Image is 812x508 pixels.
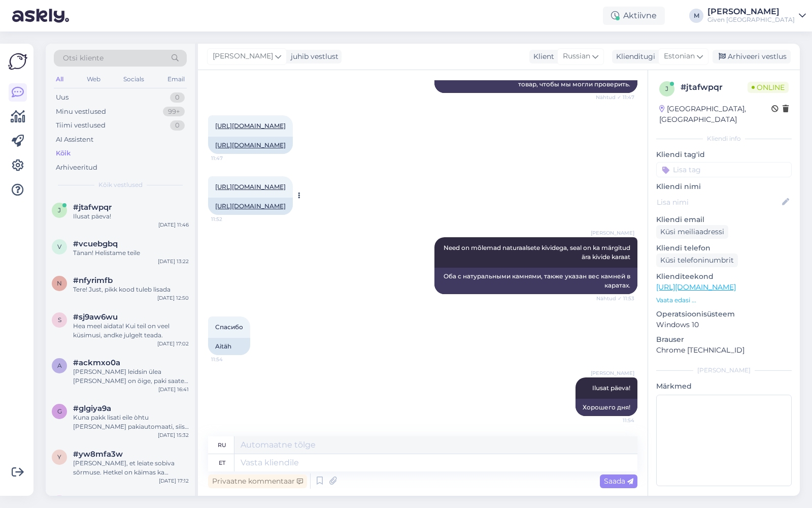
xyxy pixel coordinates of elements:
span: #vcuebgbq [73,239,118,248]
p: Windows 10 [656,320,792,330]
p: Kliendi nimi [656,181,792,192]
p: Märkmed [656,381,792,392]
div: Web [85,73,103,86]
a: [URL][DOMAIN_NAME] [215,183,286,190]
div: Socials [121,73,146,86]
div: Uus [56,92,69,103]
span: 11:54 [211,356,249,363]
span: Ilusat päeva! [592,384,630,392]
a: [URL][DOMAIN_NAME] [215,141,286,149]
div: Klienditugi [612,51,655,62]
p: Klienditeekond [656,271,792,282]
div: [DATE] 13:22 [158,258,189,265]
div: Kuna pakk lisati eile òhtu [PERSON_NAME] pakiautomaati, siis see jòuab teieni homme [73,413,189,431]
div: juhib vestlust [287,51,339,62]
span: 11:52 [211,215,249,223]
div: Email [165,73,187,86]
div: Tere! Just, pikk kood tuleb lisada [73,285,189,294]
p: Kliendi tag'id [656,149,792,160]
span: Otsi kliente [63,53,104,63]
div: Küsi meiliaadressi [656,225,728,239]
div: Klient [529,51,554,62]
div: Tänan! Helistame teile [73,248,189,258]
div: 0 [170,120,185,131]
img: Askly Logo [8,52,27,71]
a: [URL][DOMAIN_NAME] [656,282,736,292]
span: Need on mõlemad naturaalsete kividega, seal on ka märgitud ära kivide karaat [444,244,632,261]
span: a [57,362,62,369]
div: # jtafwpqr [681,81,748,93]
div: [PERSON_NAME], et leiate sobiva sõrmuse. Hetkel on käimas ka veebilehel kui ka poodides GIVEN sün... [73,459,189,477]
div: [PERSON_NAME] [656,366,792,375]
span: n [57,279,62,287]
div: Aitäh [208,338,250,355]
div: Minu vestlused [56,107,106,117]
span: v [57,243,61,250]
p: Brauser [656,334,792,345]
div: Tiimi vestlused [56,120,106,131]
div: Kliendi info [656,134,792,143]
span: j [58,206,61,214]
div: [DATE] 15:32 [158,431,189,439]
div: Privaatne kommentaar [208,474,307,488]
span: #ackmxo0a [73,358,120,367]
span: s [58,316,61,324]
p: Kliendi email [656,214,792,225]
span: Online [748,82,789,93]
div: Ilusat päeva! [73,212,189,221]
div: ru [218,436,226,454]
div: [DATE] 17:12 [159,477,189,485]
div: All [54,73,65,86]
div: Хорошего дня! [576,399,637,416]
div: AI Assistent [56,135,93,145]
div: Küsi telefoninumbrit [656,253,738,267]
span: g [57,407,62,415]
div: [DATE] 12:50 [157,294,189,302]
div: Arhiveeri vestlus [713,50,791,63]
p: Kliendi telefon [656,243,792,253]
p: Vaata edasi ... [656,296,792,305]
input: Lisa tag [656,162,792,177]
span: j [665,85,668,92]
a: [URL][DOMAIN_NAME] [215,122,286,130]
span: Estonian [664,51,695,62]
span: #nfyrimfb [73,276,113,285]
span: [PERSON_NAME] [591,369,634,377]
div: Arhiveeritud [56,163,97,173]
span: #jtafwpqr [73,203,112,212]
div: [DATE] 11:46 [158,221,189,229]
div: M [689,9,703,23]
div: Hea meel aidata! Kui teil on veel küsimusi, andke julgelt teada. [73,322,189,340]
div: 99+ [163,107,185,117]
div: Kõik [56,148,71,158]
span: Saada [604,477,633,486]
span: [PERSON_NAME] [591,229,634,237]
span: #sj9aw6wu [73,312,118,322]
span: #glgiya9a [73,404,111,413]
span: #yw8mfa3w [73,450,123,459]
div: [PERSON_NAME] leidsin ülea [PERSON_NAME] on õige, paki saate kätte DPD [GEOGRAPHIC_DATA] keskus [73,367,189,386]
div: [PERSON_NAME] [707,8,795,16]
span: 11:47 [211,154,249,162]
span: Russian [563,51,590,62]
div: Оба с натуральными камнями, также указан вес камней в каратах. [434,268,637,294]
p: Chrome [TECHNICAL_ID] [656,345,792,356]
a: [PERSON_NAME]Given [GEOGRAPHIC_DATA] [707,8,806,24]
div: et [219,454,225,471]
span: Kõik vestlused [98,180,143,189]
p: Operatsioonisüsteem [656,309,792,320]
div: Given [GEOGRAPHIC_DATA] [707,16,795,24]
span: 11:54 [596,417,634,424]
span: [PERSON_NAME] [213,51,273,62]
span: #mauwtkzr [73,495,119,504]
span: Nähtud ✓ 11:47 [596,93,634,101]
div: [GEOGRAPHIC_DATA], [GEOGRAPHIC_DATA] [659,104,771,125]
span: Спасибо [215,323,243,331]
input: Lisa nimi [657,197,780,208]
span: Nähtud ✓ 11:53 [596,295,634,302]
div: [DATE] 17:02 [157,340,189,347]
span: y [57,453,61,461]
div: Aktiivne [603,7,665,25]
div: 0 [170,92,185,103]
div: [DATE] 16:41 [158,386,189,393]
